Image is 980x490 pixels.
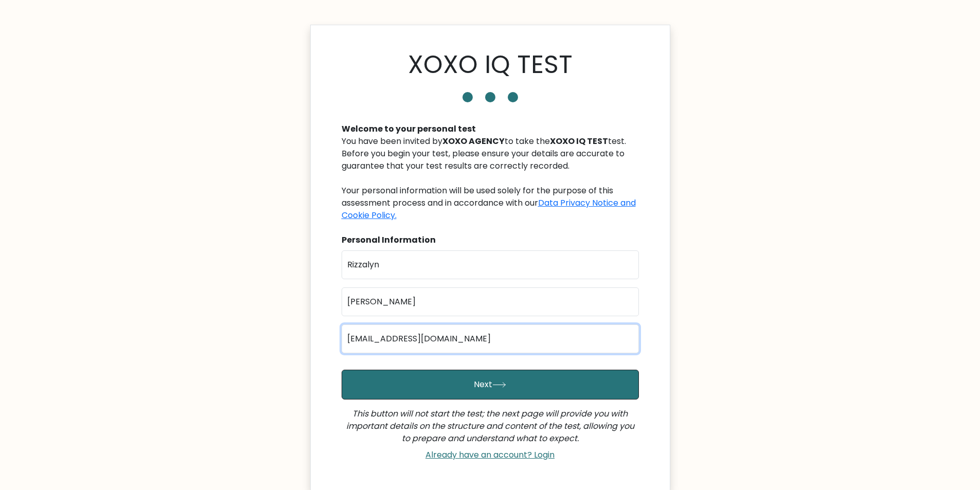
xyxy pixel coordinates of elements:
button: Next [342,370,639,400]
i: This button will not start the test; the next page will provide you with important details on the... [346,408,634,444]
input: Last name [342,287,639,316]
a: Already have an account? Login [421,449,559,461]
input: Email [342,324,639,353]
div: Personal Information [342,234,639,246]
a: Data Privacy Notice and Cookie Policy. [342,197,636,221]
b: XOXO IQ TEST [550,135,608,147]
div: Welcome to your personal test [342,123,639,135]
input: First name [342,250,639,279]
div: You have been invited by to take the test. Before you begin your test, please ensure your details... [342,135,639,222]
b: XOXO AGENCY [442,135,505,147]
h1: XOXO IQ TEST [408,50,573,80]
